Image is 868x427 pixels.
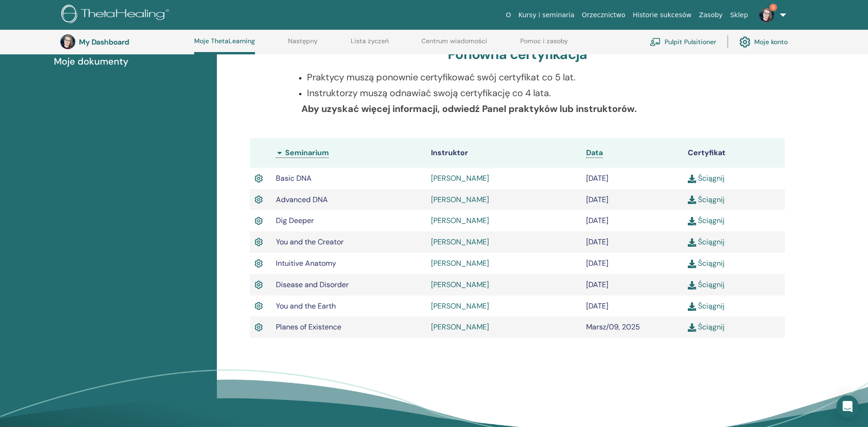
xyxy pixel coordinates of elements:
a: [PERSON_NAME] [431,237,489,247]
p: Praktycy muszą ponownie certyfikować swój certyfikat co 5 lat. [307,70,739,84]
td: [DATE] [581,253,683,274]
td: [DATE] [581,189,683,210]
a: Kursy i seminaria [515,7,578,24]
img: Active Certificate [255,257,263,269]
img: download.svg [688,323,696,332]
a: Pulpit Pulsitioner [650,32,716,52]
a: Ściągnij [688,237,724,247]
img: Active Certificate [255,300,263,312]
span: Intuitive Anatomy [276,258,336,268]
img: cog.svg [739,34,751,50]
a: Data [586,148,603,158]
th: Certyfikat [683,138,785,168]
h3: Ponowna certyfikacja [448,46,587,63]
p: Instruktorzy muszą odnawiać swoją certyfikację co 4 lata. [307,86,739,100]
img: default.jpg [60,34,75,49]
img: Active Certificate [255,172,263,184]
a: Lista życzeń [351,37,389,52]
img: Active Certificate [255,236,263,248]
img: chalkboard-teacher.svg [650,38,661,46]
span: You and the Creator [276,237,344,247]
a: Następny [288,37,318,52]
a: Ściągnij [688,195,724,204]
span: Data [586,148,603,158]
a: Ściągnij [688,280,724,289]
a: Ściągnij [688,301,724,311]
a: Historie sukcesów [629,7,695,24]
img: download.svg [688,260,696,268]
img: Active Certificate [255,279,263,291]
span: Basic DNA [276,173,312,183]
td: Marsz/09, 2025 [581,316,683,338]
a: Ściągnij [688,258,724,268]
span: 5 [770,4,777,11]
td: [DATE] [581,231,683,253]
img: download.svg [688,281,696,289]
a: [PERSON_NAME] [431,216,489,225]
a: Ściągnij [688,216,724,225]
img: download.svg [688,302,696,311]
a: [PERSON_NAME] [431,195,489,204]
h3: My Dashboard [79,38,172,46]
div: Open Intercom Messenger [836,395,859,418]
img: Active Certificate [255,322,263,334]
img: download.svg [688,196,696,204]
a: [PERSON_NAME] [431,301,489,311]
img: download.svg [688,217,696,225]
a: [PERSON_NAME] [431,322,489,332]
span: Disease and Disorder [276,280,349,289]
a: Orzecznictwo [578,7,629,24]
a: [PERSON_NAME] [431,258,489,268]
b: Aby uzyskać więcej informacji, odwiedź Panel praktyków lub instruktorów. [301,103,637,115]
a: Centrum wiadomości [421,37,487,52]
td: [DATE] [581,274,683,296]
td: [DATE] [581,210,683,231]
a: Ściągnij [688,173,724,183]
img: download.svg [688,175,696,183]
a: Moje konto [739,32,788,52]
a: Zasoby [695,7,726,24]
a: [PERSON_NAME] [431,173,489,183]
span: Planes of Existence [276,322,341,332]
img: default.jpg [759,7,774,22]
img: download.svg [688,238,696,247]
a: Moje ThetaLearning [194,37,255,54]
th: Instruktor [426,138,581,168]
span: Moje dokumenty [54,54,128,68]
td: [DATE] [581,296,683,317]
a: O [502,7,515,24]
a: [PERSON_NAME] [431,280,489,289]
a: Pomoc i zasoby [520,37,568,52]
span: Dig Deeper [276,216,314,225]
span: You and the Earth [276,301,336,311]
img: Active Certificate [255,194,263,206]
img: Active Certificate [255,215,263,227]
img: logo.png [61,5,172,26]
a: Sklep [726,7,751,24]
span: Advanced DNA [276,195,328,204]
a: Ściągnij [688,322,724,332]
td: [DATE] [581,168,683,189]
